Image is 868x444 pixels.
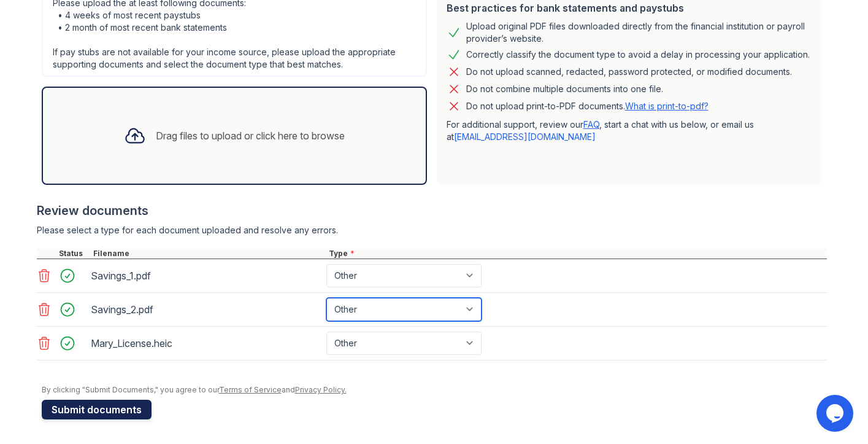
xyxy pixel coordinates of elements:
div: Review documents [37,202,827,219]
div: Status [56,249,91,259]
a: What is print-to-pdf? [625,101,709,111]
iframe: chat widget [816,395,856,432]
div: Best practices for bank statements and paystubs [447,1,812,15]
a: Terms of Service [219,385,282,394]
a: Privacy Policy. [295,385,347,394]
div: Upload original PDF files downloaded directly from the financial institution or payroll provider’... [466,20,812,45]
div: Filename [91,249,326,259]
div: By clicking "Submit Documents," you agree to our and [42,385,827,395]
div: Savings_2.pdf [91,300,321,319]
div: Do not upload scanned, redacted, password protected, or modified documents. [466,64,792,79]
div: Mary_License.heic [91,333,321,353]
button: Submit documents [42,400,152,419]
p: For additional support, review our , start a chat with us below, or email us at [447,119,812,143]
div: Savings_1.pdf [91,266,321,286]
div: Drag files to upload or click here to browse [156,128,345,143]
div: Please select a type for each document uploaded and resolve any errors. [37,224,827,236]
p: Do not upload print-to-PDF documents. [466,100,709,112]
div: Do not combine multiple documents into one file. [466,82,663,96]
div: Correctly classify the document type to avoid a delay in processing your application. [466,47,810,62]
a: FAQ [583,119,599,130]
a: [EMAIL_ADDRESS][DOMAIN_NAME] [454,131,596,142]
div: Type [326,249,827,259]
